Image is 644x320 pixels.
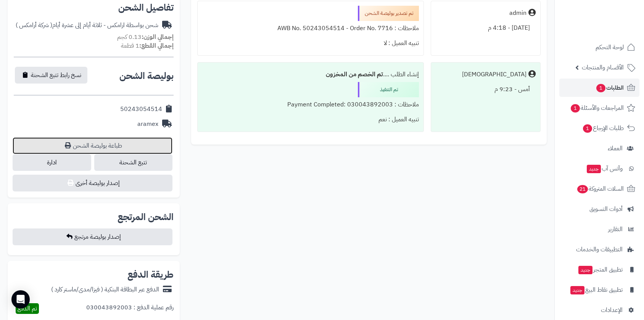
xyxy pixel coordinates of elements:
button: إصدار بوليصة أخرى [13,175,172,191]
div: 50243054514 [120,105,162,114]
div: رقم عملية الدفع : 030043892003 [86,303,174,314]
span: نسخ رابط تتبع الشحنة [31,71,81,80]
div: أمس - 9:23 م [436,82,536,97]
div: تم تصدير بوليصة الشحن [358,6,419,21]
small: 0.13 كجم [117,32,174,42]
span: جديد [578,266,592,274]
span: تطبيق المتجر [578,264,623,275]
span: أدوات التسويق [589,204,623,214]
small: 1 قطعة [121,41,174,50]
div: Open Intercom Messenger [11,290,30,309]
div: ملاحظات : Payment Completed: 030043892003 [202,97,419,112]
span: لوحة التحكم [596,42,624,53]
span: الأقسام والمنتجات [582,62,624,73]
h2: تفاصيل الشحن [14,3,174,12]
span: وآتس آب [586,163,623,174]
span: العملاء [608,143,623,154]
span: 1 [583,124,592,133]
span: السلات المتروكة [576,183,624,194]
span: الطلبات [596,82,624,93]
a: وآتس آبجديد [559,159,639,178]
button: نسخ رابط تتبع الشحنة [15,67,87,84]
a: التقارير [559,220,639,238]
div: تنبيه العميل : نعم [202,112,419,127]
div: شحن بواسطة ارامكس - ثلاثة أيام إلى عشرة أيام [16,21,158,30]
span: 1 [596,84,605,92]
strong: إجمالي الوزن: [142,32,174,42]
div: aramex [137,120,158,129]
a: العملاء [559,139,639,158]
a: لوحة التحكم [559,38,639,56]
a: التطبيقات والخدمات [559,240,639,259]
span: 21 [577,185,588,193]
a: الطلبات1 [559,79,639,97]
span: 1 [571,104,580,113]
a: تتبع الشحنة [94,154,172,171]
span: جديد [587,165,601,173]
button: إصدار بوليصة مرتجع [13,228,172,245]
a: تطبيق نقاط البيعجديد [559,281,639,299]
span: تطبيق نقاط البيع [570,285,623,295]
div: [DEMOGRAPHIC_DATA] [462,70,526,79]
strong: إجمالي القطع: [139,41,174,50]
a: أدوات التسويق [559,200,639,218]
a: طلبات الإرجاع1 [559,119,639,137]
div: تم التنفيذ [358,82,419,97]
b: تم الخصم من المخزون [326,70,383,79]
h2: الشحن المرتجع [118,212,174,222]
span: ( شركة أرامكس ) [16,21,52,30]
div: admin [509,9,526,18]
a: الإعدادات [559,301,639,319]
span: التطبيقات والخدمات [576,244,623,255]
span: طلبات الإرجاع [582,123,624,133]
span: المراجعات والأسئلة [570,103,624,113]
a: السلات المتروكة21 [559,180,639,198]
div: ملاحظات : AWB No. 50243054514 - Order No. 7716 [202,21,419,36]
div: إنشاء الطلب .... [202,67,419,82]
a: ادارة [13,154,91,171]
a: تطبيق المتجرجديد [559,261,639,279]
a: طباعة بوليصة الشحن [13,137,172,154]
div: الدفع عبر البطاقة البنكية ( فيزا/مدى/ماستر كارد ) [51,285,159,294]
a: المراجعات والأسئلة1 [559,99,639,117]
span: التقارير [608,224,623,235]
h2: بوليصة الشحن [119,71,174,80]
h2: طريقة الدفع [127,270,174,279]
div: [DATE] - 4:18 م [436,21,536,35]
span: جديد [570,286,584,294]
div: تنبيه العميل : لا [202,36,419,51]
span: الإعدادات [601,305,623,315]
